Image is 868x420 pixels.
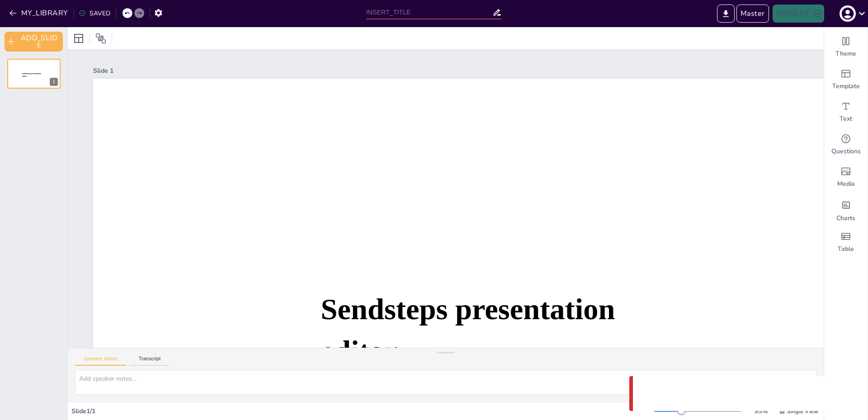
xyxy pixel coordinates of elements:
[840,114,852,123] span: Text
[838,245,854,254] span: Table
[773,5,824,23] button: PRESENT
[717,5,735,23] button: EXPORT_TO_POWERPOINT
[837,179,855,189] span: Media
[658,388,832,399] p: Something went wrong with the request. (CORS)
[50,78,58,86] div: 1
[831,147,861,156] span: Questions
[7,6,72,20] button: MY_LIBRARY
[93,66,820,75] div: Slide 1
[22,73,41,78] span: Sendsteps presentation editor
[130,356,170,366] button: Transcript
[824,193,868,226] div: Add charts and graphs
[824,226,868,259] div: Add a table
[824,63,868,96] div: Add ready made slides
[836,214,855,223] span: Charts
[736,5,769,23] button: Enter Master Mode
[824,96,868,128] div: Add text boxes
[95,33,106,44] span: Position
[824,161,868,193] div: Add images, graphics, shapes or video
[71,31,86,46] div: Layout
[71,407,654,415] div: Slide 1 / 1
[79,9,110,18] div: SAVED
[832,82,860,91] span: Template
[75,356,126,366] button: Speaker Notes
[824,128,868,161] div: Get real-time input from your audience
[824,31,868,63] div: Change the overall theme
[835,49,856,58] span: Theme
[7,59,61,89] div: 1
[321,293,615,368] span: Sendsteps presentation editor
[5,32,63,52] button: ADD_SLIDE
[366,6,492,19] input: INSERT_TITLE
